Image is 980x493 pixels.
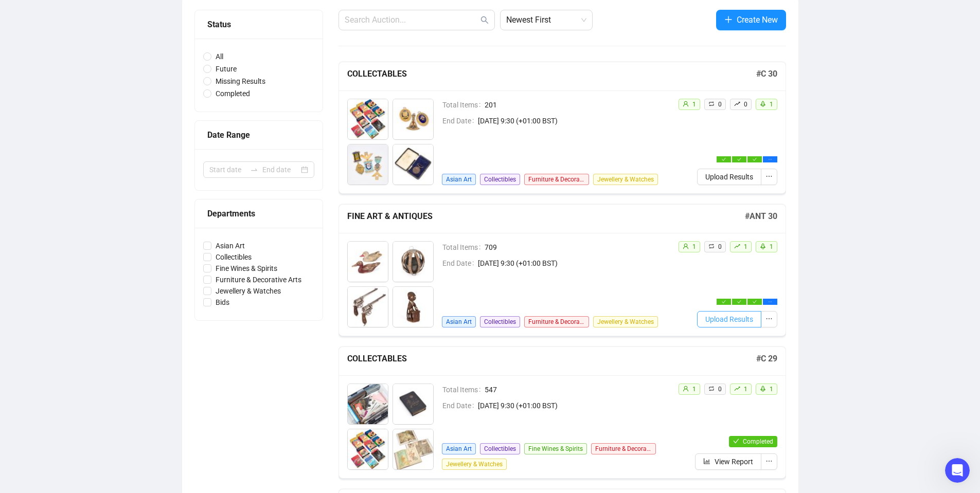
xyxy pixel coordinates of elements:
[207,207,310,220] div: Departments
[345,14,478,26] input: Search Auction...
[768,300,772,304] span: ellipsis
[348,429,388,469] img: 3_1.jpg
[347,210,745,223] h5: FINE ART & ANTIQUES
[716,10,786,30] button: Create New
[393,144,433,185] img: 4_1.jpg
[683,243,689,249] span: user
[743,438,773,445] span: Completed
[765,458,773,465] span: ellipsis
[393,384,433,424] img: 2_1.jpg
[733,438,739,444] span: check
[734,243,740,249] span: rise
[442,384,485,395] span: Total Items
[250,166,258,174] span: swap-right
[753,157,757,161] span: check
[722,157,726,161] span: check
[338,346,786,479] a: COLLECTABLES#C 29Total Items547End Date[DATE] 9:30 (+01:00 BST)Asian ArtCollectiblesFine Wines & ...
[770,386,773,393] span: 1
[442,459,507,470] span: Jewellery & Watches
[480,16,489,24] span: search
[485,242,670,253] span: 709
[442,258,478,269] span: End Date
[211,251,256,263] span: Collectibles
[478,400,670,411] span: [DATE] 9:30 (+01:00 BST)
[393,287,433,327] img: 4_1.jpg
[708,243,715,249] span: retweet
[591,443,656,454] span: Furniture & Decorative Arts
[207,129,310,141] div: Date Range
[945,458,970,483] iframe: Intercom live chat
[348,287,388,327] img: 3_1.jpg
[393,242,433,282] img: 2_1.jpg
[724,15,733,24] span: plus
[770,101,773,108] span: 1
[734,101,740,107] span: rise
[209,164,246,175] input: Start date
[744,101,747,108] span: 0
[442,174,476,185] span: Asian Art
[480,316,520,327] span: Collectibles
[692,101,696,108] span: 1
[442,316,476,327] span: Asian Art
[744,243,747,250] span: 1
[211,76,270,87] span: Missing Results
[211,263,281,274] span: Fine Wines & Spirits
[683,386,689,392] span: user
[506,10,586,30] span: Newest First
[770,243,773,250] span: 1
[705,314,753,325] span: Upload Results
[697,311,761,327] button: Upload Results
[737,13,778,26] span: Create New
[756,353,777,365] h5: # C 29
[347,68,756,80] h5: COLLECTABLES
[756,68,777,80] h5: # C 30
[442,115,478,126] span: End Date
[485,99,670,111] span: 201
[718,243,722,250] span: 0
[753,300,757,304] span: check
[703,458,710,465] span: bar-chart
[211,88,254,99] span: Completed
[722,300,726,304] span: check
[760,386,766,392] span: rocket
[211,51,227,62] span: All
[338,62,786,194] a: COLLECTABLES#C 30Total Items201End Date[DATE] 9:30 (+01:00 BST)Asian ArtCollectiblesFurniture & D...
[768,157,772,161] span: ellipsis
[765,173,773,180] span: ellipsis
[442,242,485,253] span: Total Items
[683,101,689,107] span: user
[211,297,234,308] span: Bids
[478,115,670,126] span: [DATE] 9:30 (+01:00 BST)
[211,274,306,285] span: Furniture & Decorative Arts
[393,99,433,139] img: 2_1.jpg
[737,157,741,161] span: check
[708,101,715,107] span: retweet
[348,242,388,282] img: 1_1.jpg
[524,316,589,327] span: Furniture & Decorative Arts
[348,144,388,185] img: 3_1.jpg
[262,164,299,175] input: End date
[705,171,753,182] span: Upload Results
[250,166,258,174] span: to
[211,285,285,297] span: Jewellery & Watches
[695,453,761,470] button: View Report
[480,174,520,185] span: Collectibles
[347,353,756,365] h5: COLLECTABLES
[485,384,670,395] span: 547
[692,386,696,393] span: 1
[715,456,753,467] span: View Report
[718,101,722,108] span: 0
[478,258,670,269] span: [DATE] 9:30 (+01:00 BST)
[211,63,241,75] span: Future
[737,300,741,304] span: check
[442,400,478,411] span: End Date
[211,240,249,251] span: Asian Art
[718,386,722,393] span: 0
[207,18,310,31] div: Status
[442,99,485,111] span: Total Items
[480,443,520,454] span: Collectibles
[692,243,696,250] span: 1
[442,443,476,454] span: Asian Art
[697,169,761,185] button: Upload Results
[338,204,786,336] a: FINE ART & ANTIQUES#ANT 30Total Items709End Date[DATE] 9:30 (+01:00 BST)Asian ArtCollectiblesFurn...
